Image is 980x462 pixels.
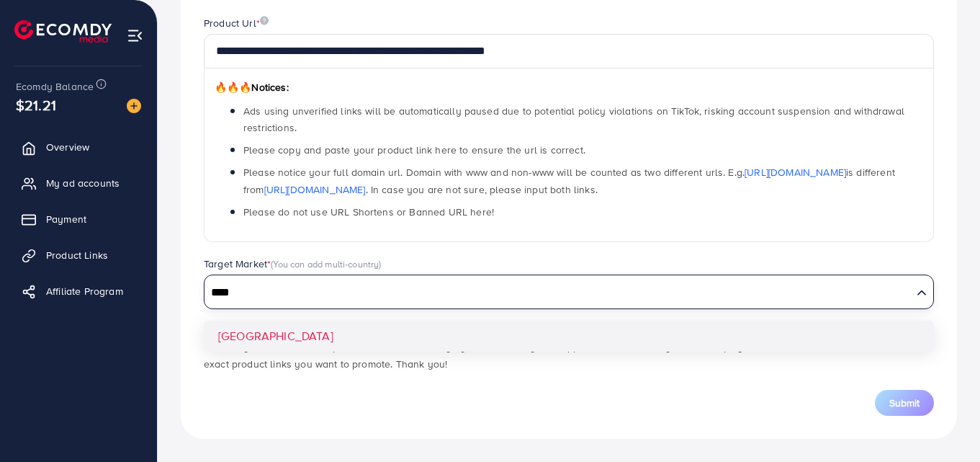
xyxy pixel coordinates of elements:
a: Affiliate Program [11,277,146,306]
span: Payment [46,212,86,226]
span: 🔥🔥🔥 [215,80,251,94]
li: [GEOGRAPHIC_DATA] [204,321,934,352]
span: Product Links [46,248,108,262]
input: Search for option [206,282,911,304]
iframe: Chat [919,397,969,451]
span: Ecomdy Balance [16,79,94,94]
span: My ad accounts [46,176,120,190]
span: Please do not use URL Shortens or Banned URL here! [243,205,494,219]
span: $21.21 [16,94,56,115]
span: Please notice your full domain url. Domain with www and non-www will be counted as two different ... [243,165,895,196]
img: image [260,16,269,25]
a: Payment [11,205,146,234]
span: Notices: [215,80,289,94]
span: (You can add multi-country) [271,257,381,270]
label: Product Url [204,16,269,30]
span: Affiliate Program [46,284,123,298]
a: Product Links [11,241,146,270]
div: Search for option [204,275,934,309]
label: Target Market [204,257,382,271]
button: Submit [875,390,934,416]
span: Please copy and paste your product link here to ensure the url is correct. [243,143,585,157]
a: [URL][DOMAIN_NAME] [745,165,846,179]
span: Overview [46,140,89,154]
span: Submit [889,396,920,410]
a: Overview [11,133,146,161]
p: *Note: If you use unverified product links, the Ecomdy system will notify the support team to rev... [204,338,934,373]
span: Ads using unverified links will be automatically paused due to potential policy violations on Tik... [243,104,904,135]
img: image [127,99,141,113]
a: [URL][DOMAIN_NAME] [264,182,366,197]
img: menu [127,27,143,44]
a: My ad accounts [11,169,146,197]
img: logo [14,20,112,43]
